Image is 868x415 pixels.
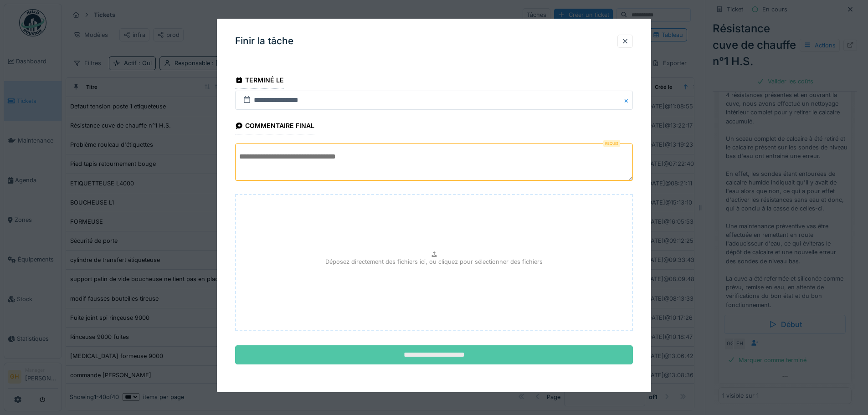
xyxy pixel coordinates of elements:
p: Déposez directement des fichiers ici, ou cliquez pour sélectionner des fichiers [325,257,543,266]
button: Close [623,91,633,110]
div: Requis [603,140,620,147]
div: Commentaire final [235,119,314,134]
div: Terminé le [235,73,284,89]
h3: Finir la tâche [235,36,293,47]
